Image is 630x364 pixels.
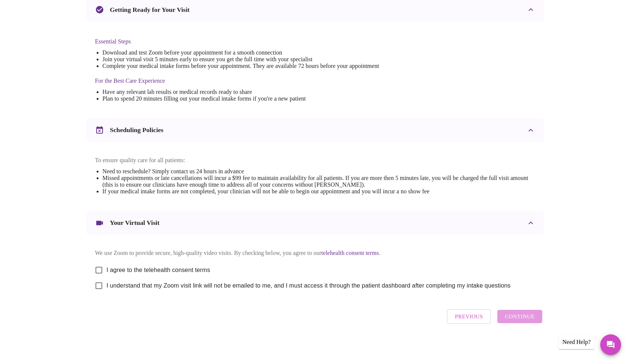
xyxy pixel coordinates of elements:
[455,312,483,321] span: Previous
[107,281,511,290] span: I understand that my Zoom visit link will not be emailed to me, and I must access it through the ...
[110,219,160,227] h3: Your Virtual Visit
[600,334,621,355] button: Messages
[95,157,535,164] p: To ensure quality care for all patients:
[107,266,210,275] span: I agree to the telehealth consent terms
[559,335,594,349] div: Need Help?
[103,168,535,175] li: Need to reschedule? Simply contact us 24 hours in advance
[103,63,379,69] li: Complete your medical intake forms before your appointment. They are available 72 hours before yo...
[95,38,379,45] h4: Essential Steps
[110,6,190,14] h3: Getting Ready for Your Visit
[103,95,379,102] li: Plan to spend 20 minutes filling out your medical intake forms if you're a new patient
[95,250,535,256] p: We use Zoom to provide secure, high-quality video visits. By checking below, you agree to our .
[103,56,379,63] li: Join your virtual visit 5 minutes early to ensure you get the full time with your specialist
[86,211,544,235] div: Your Virtual Visit
[103,49,379,56] li: Download and test Zoom before your appointment for a smooth connection
[103,89,379,95] li: Have any relevant lab results or medical records ready to share
[103,188,535,195] li: If your medical intake forms are not completed, your clinician will not be able to begin our appo...
[103,175,535,188] li: Missed appointments or late cancellations will incur a $99 fee to maintain availability for all p...
[95,78,379,84] h4: For the Best Care Experience
[86,118,544,142] div: Scheduling Policies
[322,250,379,256] a: telehealth consent terms
[447,309,491,324] button: Previous
[110,126,164,134] h3: Scheduling Policies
